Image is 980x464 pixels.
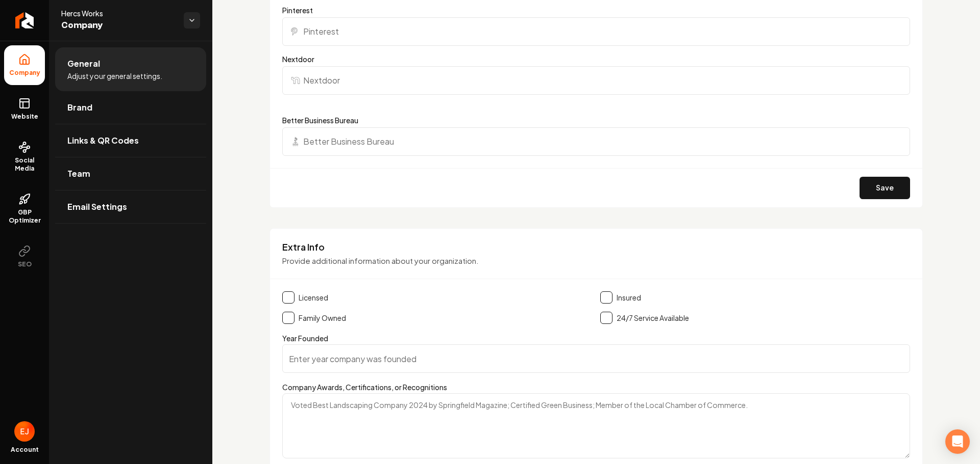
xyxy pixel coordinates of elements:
[282,54,910,64] label: Nextdoor
[617,292,641,303] label: Insured
[282,334,328,343] label: Year Founded
[67,201,127,213] span: Email Settings
[67,71,162,81] span: Adjust your general settings.
[4,156,45,173] span: Social Media
[617,313,689,323] label: 24/7 Service Available
[4,237,45,277] button: SEO
[14,421,35,442] button: Open user button
[67,134,139,147] span: Links & QR Codes
[4,89,45,129] a: Website
[4,133,45,181] a: Social Media
[55,190,206,223] a: Email Settings
[299,313,346,323] label: Family Owned
[299,292,328,303] label: Licensed
[14,260,36,268] span: SEO
[945,429,970,454] div: Open Intercom Messenger
[282,17,910,46] input: Pinterest
[282,5,910,15] label: Pinterest
[67,101,92,114] span: Brand
[282,383,447,392] label: Company Awards, Certifications, or Recognitions
[67,168,90,180] span: Team
[4,185,45,233] a: GBP Optimizer
[5,69,44,77] span: Company
[282,255,910,267] p: Provide additional information about your organization.
[282,344,910,373] input: Enter year company was founded
[55,91,206,124] a: Brand
[61,18,176,33] span: Company
[282,115,910,125] label: Better Business Bureau
[860,177,910,199] button: Save
[7,113,42,121] span: Website
[55,124,206,157] a: Links & QR Codes
[282,241,910,253] h3: Extra Info
[61,8,176,18] span: Hercs Works
[55,157,206,190] a: Team
[282,66,910,95] input: Nextdoor
[4,208,45,225] span: GBP Optimizer
[67,58,100,70] span: General
[14,421,35,442] img: Eduard Joers
[11,446,39,454] span: Account
[15,12,34,29] img: Rebolt Logo
[282,127,910,156] input: Better Business Bureau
